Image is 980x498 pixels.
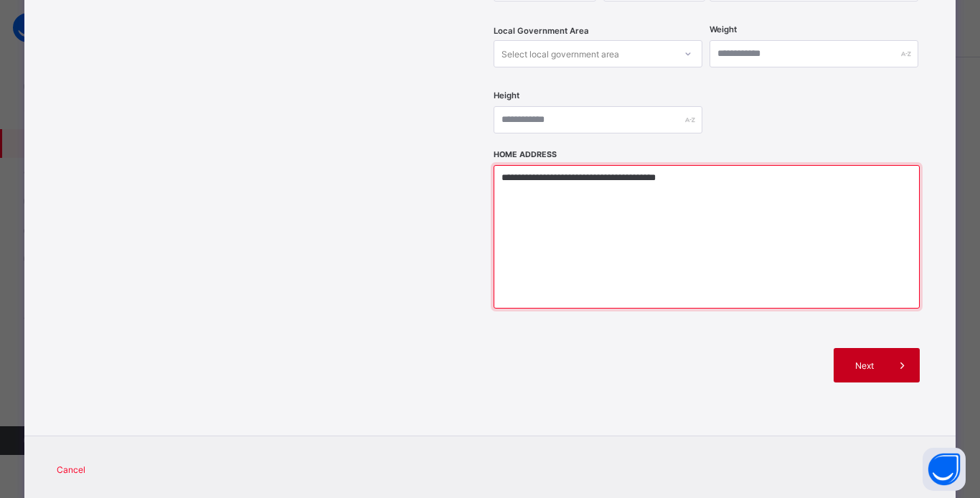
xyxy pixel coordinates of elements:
label: Height [494,90,519,100]
label: Weight [710,24,737,34]
span: Local Government Area [494,26,589,36]
span: Cancel [57,464,85,475]
label: Home Address [494,150,557,159]
span: Next [844,360,885,371]
div: Select local government area [501,40,619,67]
button: Open asap [923,448,966,491]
